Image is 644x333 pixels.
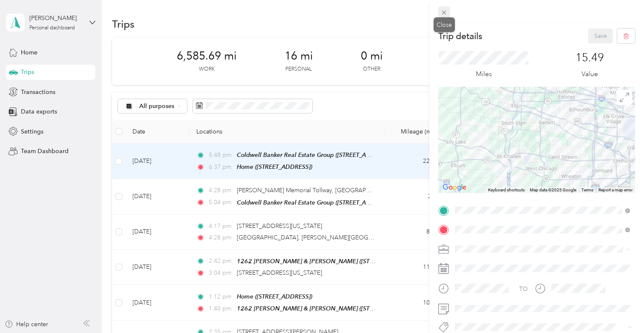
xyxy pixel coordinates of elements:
button: Keyboard shortcuts [488,187,525,193]
iframe: Everlance-gr Chat Button Frame [596,285,644,333]
img: Google [440,182,469,193]
p: 15.49 [575,51,604,65]
a: Open this area in Google Maps (opens a new window) [440,182,469,193]
p: Trip details [438,30,482,42]
p: Miles [476,69,492,80]
a: Terms (opens in new tab) [581,188,593,192]
div: TO [519,285,528,293]
p: Value [581,69,598,80]
div: Close [434,17,455,32]
span: Map data ©2025 Google [530,188,576,192]
a: Report a map error [598,188,632,192]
